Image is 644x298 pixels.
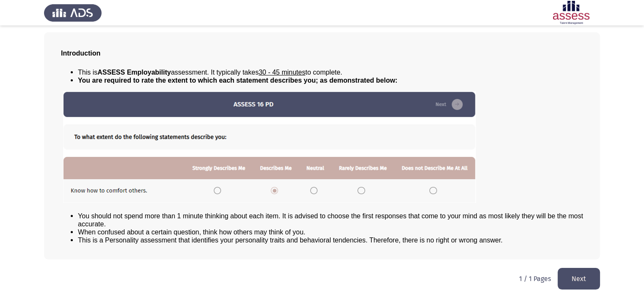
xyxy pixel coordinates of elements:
img: Assess Talent Management logo [44,1,102,25]
span: This is a Personality assessment that identifies your personality traits and behavioral tendencie... [78,237,503,244]
span: When confused about a certain question, think how others may think of you. [78,228,305,236]
u: 30 - 45 minutes [259,69,305,76]
p: 1 / 1 Pages [519,275,551,283]
img: Assessment logo of ASSESS Employability - EBI [542,1,600,25]
span: This is assessment. It typically takes to complete. [78,69,342,76]
b: ASSESS Employability [97,69,171,76]
span: Introduction [61,50,100,57]
button: load next page [558,268,600,290]
span: You are required to rate the extent to which each statement describes you; as demonstrated below: [78,77,398,84]
span: You should not spend more than 1 minute thinking about each item. It is advised to choose the fir... [78,212,583,228]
